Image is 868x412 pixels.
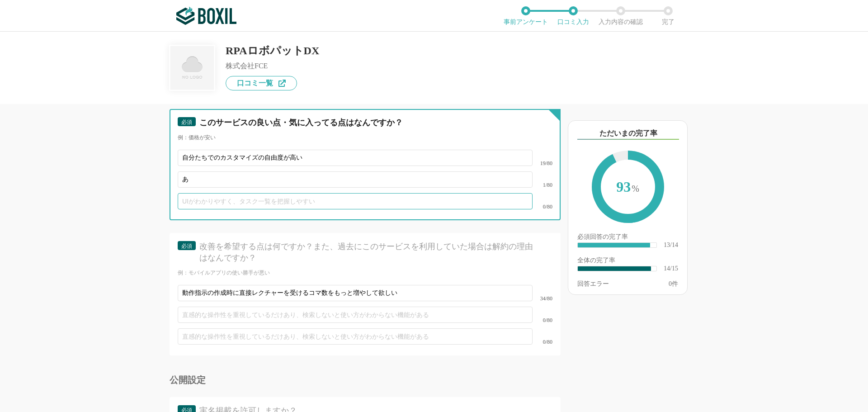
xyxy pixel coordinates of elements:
[533,296,552,301] div: 34/80
[178,285,533,301] input: 直感的な操作性を重視しているだけあり、検索しないと使い方がわからない機能がある
[669,281,678,287] div: 件
[669,280,672,287] span: 0
[226,76,297,90] a: 口コミ一覧
[178,150,533,166] input: UIがわかりやすく、タスク一覧を把握しやすい
[549,6,597,25] li: 口コミ入力
[178,328,533,345] input: 直感的な操作性を重視しているだけあり、検索しないと使い方がわからない機能がある
[578,266,651,271] div: ​
[181,119,192,125] span: 必須
[181,243,192,249] span: 必須
[533,339,552,345] div: 0/80
[178,269,552,277] div: 例：モバイルアプリの使い勝手が悪い
[178,134,552,142] div: 例：価格が安い
[502,6,549,25] li: 事前アンケート
[170,375,561,384] div: 公開設定
[664,265,678,272] div: 14/15
[178,193,533,209] input: UIがわかりやすく、タスク一覧を把握しやすい
[577,281,609,287] div: 回答エラー
[664,242,678,248] div: 13/14
[178,307,533,323] input: 直感的な操作性を重視しているだけあり、検索しないと使い方がわからない機能がある
[533,204,552,209] div: 0/80
[226,62,319,70] div: 株式会社FCE
[533,317,552,323] div: 0/80
[533,161,552,166] div: 19/80
[577,128,679,140] div: ただいまの完了率
[577,257,678,265] div: 全体の完了率
[176,7,236,25] img: ボクシルSaaS_ロゴ
[178,171,533,188] input: UIがわかりやすく、タスク一覧を把握しやすい
[226,45,319,56] div: RPAロボパットDX
[632,184,639,194] span: %
[237,80,273,87] span: 口コミ一覧
[601,160,655,216] span: 93
[597,6,644,25] li: 入力内容の確認
[199,241,537,264] div: 改善を希望する点は何ですか？また、過去にこのサービスを利用していた場合は解約の理由はなんですか？
[578,243,650,247] div: ​
[644,6,692,25] li: 完了
[533,182,552,188] div: 1/80
[577,234,678,242] div: 必須回答の完了率
[199,117,537,128] div: このサービスの良い点・気に入ってる点はなんですか？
